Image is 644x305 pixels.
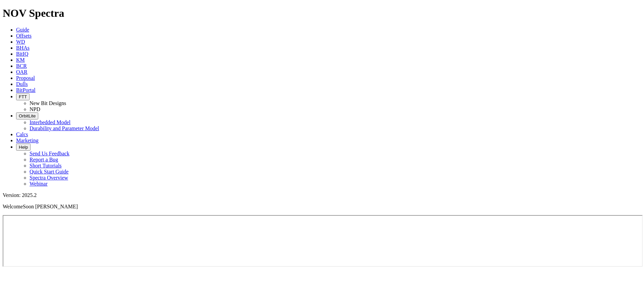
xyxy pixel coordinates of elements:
[23,204,78,209] span: Soon [PERSON_NAME]
[30,106,40,112] a: NPD
[16,112,38,119] button: OrbitLite
[3,7,641,19] h1: NOV Spectra
[16,45,30,51] a: BHAs
[16,69,28,75] a: OAR
[16,57,25,63] a: KM
[16,27,29,33] a: Guide
[16,63,27,69] a: BCR
[19,94,27,99] span: FTT
[30,100,66,106] a: New Bit Designs
[19,145,28,150] span: Help
[30,125,99,131] a: Durability and Parameter Model
[3,192,641,198] div: Version: 2025.2
[16,39,25,45] a: WD
[16,51,28,57] a: BitIQ
[30,169,68,174] a: Quick Start Guide
[16,75,35,81] a: Proposal
[16,81,28,87] a: Dulls
[16,144,31,151] button: Help
[16,87,36,93] a: BitPortal
[30,151,69,156] a: Send Us Feedback
[30,181,48,187] a: Webinar
[30,175,68,181] a: Spectra Overview
[19,113,36,118] span: OrbitLite
[16,33,32,39] a: Offsets
[3,204,641,210] p: Welcome
[30,163,62,168] a: Short Tutorials
[16,93,30,100] button: FTT
[16,138,39,143] a: Marketing
[30,119,70,125] a: Interbedded Model
[30,157,58,162] a: Report a Bug
[16,132,28,137] a: Calcs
